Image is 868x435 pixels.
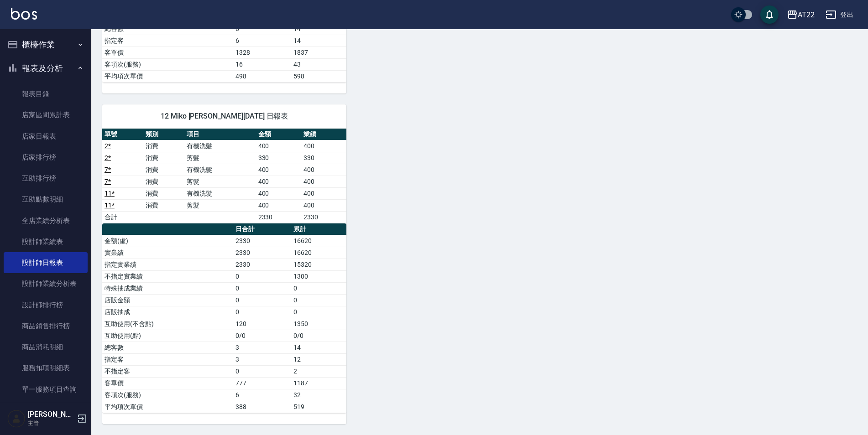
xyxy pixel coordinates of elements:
[760,5,779,24] button: save
[291,306,347,318] td: 0
[143,140,184,152] td: 消費
[233,223,291,235] th: 日合計
[102,247,233,259] td: 實業績
[28,410,74,419] h5: [PERSON_NAME]
[256,176,301,187] td: 400
[291,223,347,235] th: 累計
[4,57,88,80] button: 報表及分析
[4,126,88,147] a: 店家日報表
[291,270,347,282] td: 1300
[102,129,143,140] th: 單號
[798,9,815,21] div: AT22
[291,401,347,413] td: 519
[143,187,184,199] td: 消費
[256,211,301,223] td: 2330
[291,247,347,259] td: 16620
[143,152,184,164] td: 消費
[102,401,233,413] td: 平均項次單價
[184,129,256,140] th: 項目
[4,210,88,231] a: 全店業績分析表
[291,365,347,377] td: 2
[143,199,184,211] td: 消費
[233,35,291,47] td: 6
[102,129,346,223] table: a dense table
[256,164,301,176] td: 400
[4,316,88,337] a: 商品銷售排行榜
[102,270,233,282] td: 不指定實業績
[233,270,291,282] td: 0
[4,379,88,400] a: 單一服務項目查詢
[291,235,347,247] td: 16620
[256,152,301,164] td: 330
[301,176,346,187] td: 400
[291,47,347,58] td: 1837
[102,58,233,70] td: 客項次(服務)
[233,389,291,401] td: 6
[233,282,291,294] td: 0
[233,47,291,58] td: 1328
[301,187,346,199] td: 400
[28,419,74,427] p: 主管
[233,365,291,377] td: 0
[291,35,347,47] td: 14
[4,273,88,294] a: 設計師業績分析表
[113,112,335,121] span: 12 Miko [PERSON_NAME][DATE] 日報表
[233,259,291,270] td: 2330
[102,377,233,389] td: 客單價
[102,47,233,58] td: 客單價
[301,164,346,176] td: 400
[102,306,233,318] td: 店販抽成
[233,247,291,259] td: 2330
[301,211,346,223] td: 2330
[102,235,233,247] td: 金額(虛)
[256,129,301,140] th: 金額
[102,365,233,377] td: 不指定客
[233,330,291,342] td: 0/0
[102,342,233,353] td: 總客數
[143,129,184,140] th: 類別
[184,199,256,211] td: 剪髮
[4,231,88,252] a: 設計師業績表
[102,330,233,342] td: 互助使用(點)
[11,8,37,20] img: Logo
[233,318,291,330] td: 120
[233,353,291,365] td: 3
[233,377,291,389] td: 777
[102,223,346,413] table: a dense table
[4,357,88,378] a: 服務扣項明細表
[143,164,184,176] td: 消費
[4,400,88,421] a: 店販抽成明細
[184,140,256,152] td: 有機洗髮
[102,259,233,270] td: 指定實業績
[4,189,88,210] a: 互助點數明細
[184,164,256,176] td: 有機洗髮
[102,282,233,294] td: 特殊抽成業績
[4,83,88,104] a: 報表目錄
[184,187,256,199] td: 有機洗髮
[4,337,88,357] a: 商品消耗明細
[184,152,256,164] td: 剪髮
[102,389,233,401] td: 客項次(服務)
[233,70,291,82] td: 498
[184,176,256,187] td: 剪髮
[256,187,301,199] td: 400
[4,33,88,57] button: 櫃檯作業
[4,168,88,189] a: 互助排行榜
[233,58,291,70] td: 16
[102,318,233,330] td: 互助使用(不含點)
[4,295,88,316] a: 設計師排行榜
[291,70,347,82] td: 598
[102,211,143,223] td: 合計
[291,294,347,306] td: 0
[256,140,301,152] td: 400
[143,176,184,187] td: 消費
[301,129,346,140] th: 業績
[291,318,347,330] td: 1350
[291,58,347,70] td: 43
[301,140,346,152] td: 400
[102,353,233,365] td: 指定客
[4,252,88,273] a: 設計師日報表
[301,152,346,164] td: 330
[4,104,88,125] a: 店家區間累計表
[783,5,818,24] button: AT22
